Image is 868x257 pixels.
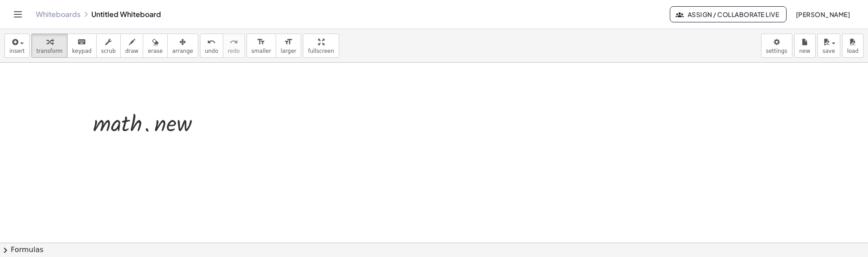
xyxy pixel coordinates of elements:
button: transform [31,34,68,58]
span: transform [36,48,63,54]
span: new [799,48,810,54]
button: Assign / Collaborate Live [670,6,787,22]
span: erase [148,48,162,54]
i: keyboard [77,37,86,47]
button: insert [4,34,30,58]
span: keypad [72,48,92,54]
i: redo [230,37,238,47]
span: [PERSON_NAME] [796,10,850,18]
span: scrub [101,48,116,54]
button: fullscreen [303,34,339,58]
button: [PERSON_NAME] [788,6,857,22]
a: Whiteboards [36,10,81,19]
i: format_size [257,37,265,47]
button: Toggle navigation [11,7,25,21]
button: redoredo [223,34,245,58]
span: save [822,48,835,54]
span: settings [766,48,787,54]
button: scrub [96,34,121,58]
span: load [847,48,859,54]
span: smaller [251,48,271,54]
span: insert [9,48,25,54]
button: draw [120,34,144,58]
button: arrange [167,34,198,58]
button: keyboardkeypad [67,34,97,58]
span: arrange [172,48,193,54]
span: Assign / Collaborate Live [677,10,779,18]
i: format_size [284,37,293,47]
button: undoundo [200,34,223,58]
button: load [842,34,864,58]
span: fullscreen [308,48,334,54]
button: settings [761,34,792,58]
button: new [794,34,816,58]
button: format_sizelarger [276,34,301,58]
i: undo [207,37,216,47]
span: undo [205,48,218,54]
button: save [817,34,840,58]
span: larger [281,48,296,54]
span: draw [125,48,139,54]
button: format_sizesmaller [247,34,276,58]
button: erase [143,34,167,58]
span: redo [228,48,240,54]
